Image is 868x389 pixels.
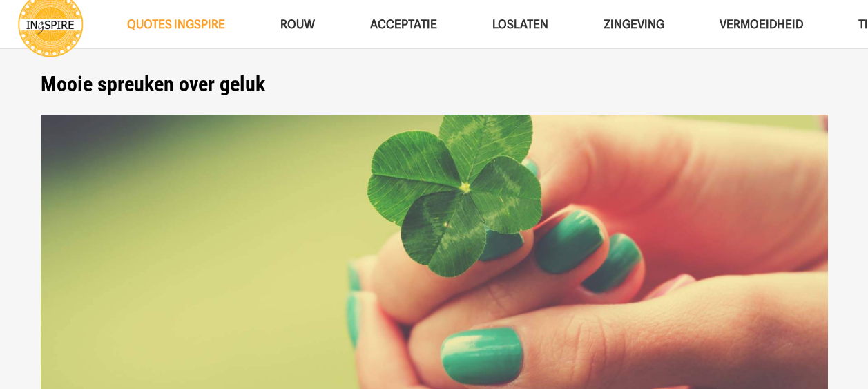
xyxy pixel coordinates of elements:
[604,17,664,31] span: Zingeving
[253,7,343,42] a: ROUWROUW Menu
[576,7,692,42] a: ZingevingZingeving Menu
[720,17,803,31] span: VERMOEIDHEID
[99,7,253,42] a: QUOTES INGSPIREQUOTES INGSPIRE Menu
[692,7,831,42] a: VERMOEIDHEIDVERMOEIDHEID Menu
[127,17,225,31] span: QUOTES INGSPIRE
[370,17,437,31] span: Acceptatie
[280,17,315,31] span: ROUW
[343,7,465,42] a: AcceptatieAcceptatie Menu
[492,17,548,31] span: Loslaten
[41,72,828,97] h1: Mooie spreuken over geluk
[465,7,576,42] a: LoslatenLoslaten Menu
